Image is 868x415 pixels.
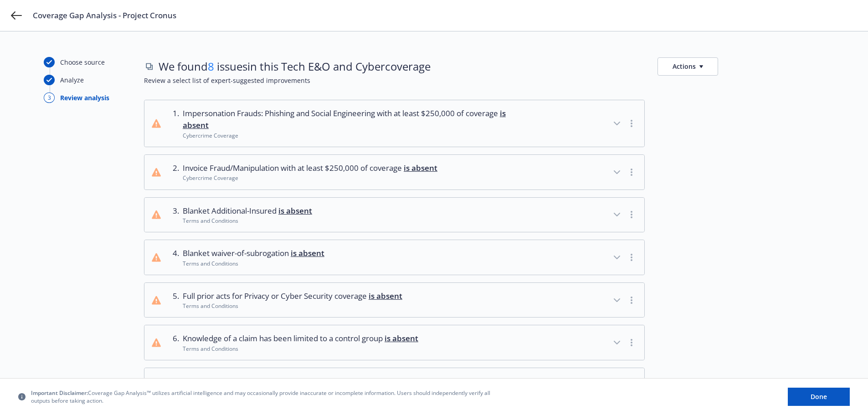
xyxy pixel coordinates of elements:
button: 7.Knowledge on the app has been limited to a control group and has severability is absentTerms an... [144,368,644,403]
div: 1 . [168,108,179,139]
span: Full prior acts for Privacy or Cyber Security coverage [183,290,402,302]
span: Impersonation Frauds: Phishing and Social Engineering with at least $250,000 of coverage [183,108,516,132]
div: Cybercrime Coverage [183,132,516,139]
button: 2.Invoice Fraud/Manipulation with at least $250,000 of coverage is absentCybercrime Coverage [144,155,644,190]
div: Analyze [60,75,84,85]
div: Review analysis [60,93,109,102]
span: is absent [291,248,324,258]
div: 6 . [168,333,179,353]
div: 7 . [168,375,179,395]
button: Done [788,388,850,406]
span: Review a select list of expert-suggested improvements [144,76,824,85]
span: is absent [369,291,402,301]
span: is absent [385,333,418,343]
span: is absent [278,205,312,216]
button: Actions [657,57,718,76]
div: Choose source [60,57,105,67]
button: 6.Knowledge of a claim has been limited to a control group is absentTerms and Conditions [144,325,644,360]
span: Blanket waiver-of-subrogation [183,247,324,259]
span: We found issues in this Tech E&O and Cyber coverage [159,59,431,74]
div: Terms and Conditions [183,217,312,225]
span: Coverage Gap Analysis™ utilizes artificial intelligence and may occasionally provide inaccurate o... [31,389,496,405]
div: 5 . [168,290,179,310]
span: Important Disclaimer: [31,389,88,397]
span: Done [811,392,827,401]
span: Blanket Additional-Insured [183,205,312,217]
span: Knowledge on the app has been limited to a control group and has severability [183,375,494,387]
span: is absent [404,163,437,173]
span: Invoice Fraud/Manipulation with at least $250,000 of coverage [183,162,437,174]
div: Terms and Conditions [183,345,418,353]
button: 5.Full prior acts for Privacy or Cyber Security coverage is absentTerms and Conditions [144,283,644,318]
div: 3 . [168,205,179,225]
div: 3 [44,92,55,103]
div: 2 . [168,162,179,182]
div: Terms and Conditions [183,260,324,267]
div: 4 . [168,247,179,267]
button: 3.Blanket Additional-Insured is absentTerms and Conditions [144,198,644,232]
div: Cybercrime Coverage [183,174,437,182]
button: 1.Impersonation Frauds: Phishing and Social Engineering with at least $250,000 of coverage is abs... [144,100,644,147]
button: 4.Blanket waiver-of-subrogation is absentTerms and Conditions [144,240,644,275]
div: Terms and Conditions [183,302,402,310]
span: is absent [460,376,494,386]
span: 8 [208,59,214,74]
span: Coverage Gap Analysis - Project Cronus [33,10,176,21]
button: Actions [657,57,718,76]
span: Knowledge of a claim has been limited to a control group [183,333,418,344]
